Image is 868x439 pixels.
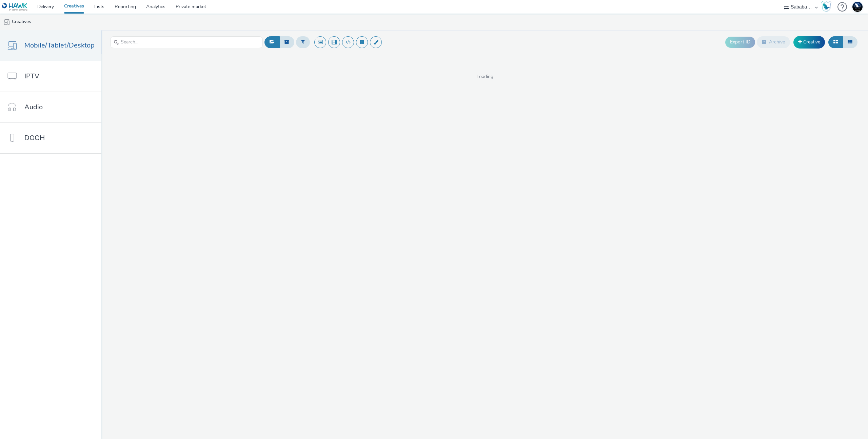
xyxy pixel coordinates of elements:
img: undefined Logo [2,3,28,11]
a: Creative [793,36,825,48]
img: Hawk Academy [821,1,831,12]
span: Loading [101,73,868,80]
span: IPTV [24,71,39,81]
input: Search... [110,36,263,48]
span: Mobile/Tablet/Desktop [24,40,95,50]
button: Table [843,36,857,48]
button: Grid [828,36,843,48]
a: Hawk Academy [821,1,834,12]
span: Audio [24,102,43,112]
span: DOOH [24,133,45,143]
button: Archive [757,36,790,48]
img: mobile [3,19,10,25]
img: Support Hawk [852,2,863,12]
button: Export ID [725,37,755,47]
